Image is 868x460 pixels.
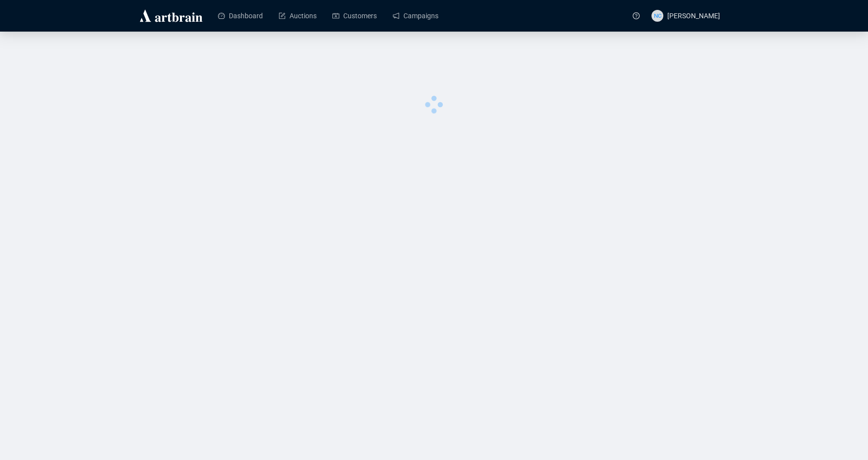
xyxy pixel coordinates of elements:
a: Campaigns [393,3,438,29]
img: logo [138,8,204,24]
a: Auctions [279,3,317,29]
a: Customers [332,3,377,29]
span: [PERSON_NAME] [667,12,720,20]
span: question-circle [633,12,640,19]
a: Dashboard [218,3,263,29]
span: NC [653,11,661,20]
